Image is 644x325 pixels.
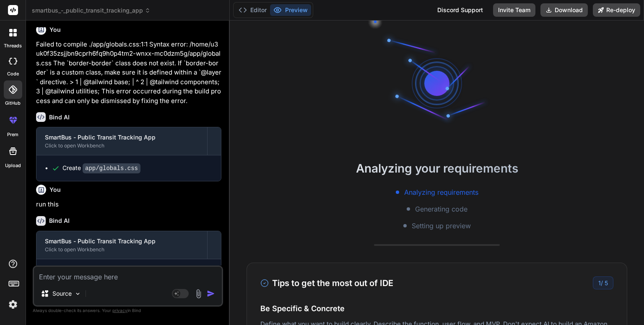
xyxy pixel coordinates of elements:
button: SmartBus - Public Transit Tracking AppClick to open Workbench [36,127,207,155]
h6: You [49,26,61,34]
label: code [7,70,19,77]
div: Click to open Workbench [45,246,199,253]
span: privacy [112,308,127,313]
h6: Bind AI [49,113,70,121]
div: Discord Support [432,3,488,17]
img: icon [207,289,215,298]
p: Failed to compile ./app/globals.css:1:1 Syntax error: /home/u3uk0f35zsjjbn9cprh6fq9h0p4tm2-wnxx-m... [36,40,221,106]
p: Always double-check its answers. Your in Bind [33,307,223,315]
div: / [593,276,613,289]
span: 1 [598,279,601,286]
h6: You [49,186,61,194]
p: Source [52,289,72,298]
label: prem [7,131,18,138]
h6: Bind AI [49,217,70,225]
img: Pick Models [74,290,81,297]
button: Editor [235,4,270,16]
button: Invite Team [493,3,535,17]
label: Upload [5,162,21,169]
h4: Be Specific & Concrete [260,303,613,314]
img: attachment [194,289,203,299]
span: smartbus_-_public_transit_tracking_app [32,6,151,15]
div: SmartBus - Public Transit Tracking App [45,133,199,142]
div: Create [62,164,140,173]
img: settings [6,297,20,312]
button: SmartBus - Public Transit Tracking AppClick to open Workbench [36,231,207,259]
h2: Analyzing your requirements [230,160,644,177]
button: Download [540,3,588,17]
span: Analyzing requirements [404,187,478,197]
button: Preview [270,4,311,16]
span: 5 [605,279,608,286]
span: Setting up preview [412,221,471,231]
h3: Tips to get the most out of IDE [260,277,393,289]
span: Generating code [415,204,467,214]
label: threads [4,42,22,49]
div: Click to open Workbench [45,142,199,149]
code: app/globals.css [83,163,140,173]
div: SmartBus - Public Transit Tracking App [45,237,199,245]
label: GitHub [5,100,21,107]
button: Re-deploy [593,3,640,17]
p: run this [36,200,221,209]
